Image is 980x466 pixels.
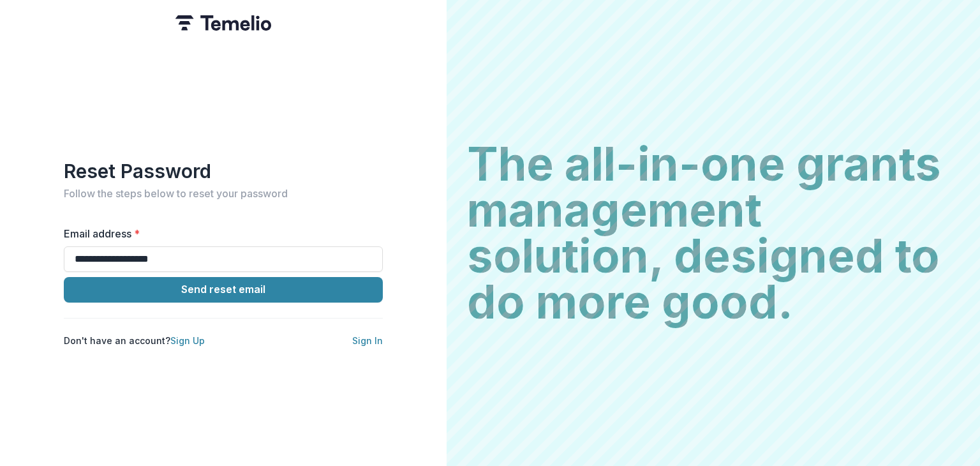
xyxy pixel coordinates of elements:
[64,226,375,241] label: Email address
[64,160,383,183] h1: Reset Password
[175,15,271,31] img: Temelio
[64,334,205,347] p: Don't have an account?
[64,277,383,303] button: Send reset email
[170,335,205,346] a: Sign Up
[64,188,383,200] h2: Follow the steps below to reset your password
[352,335,383,346] a: Sign In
